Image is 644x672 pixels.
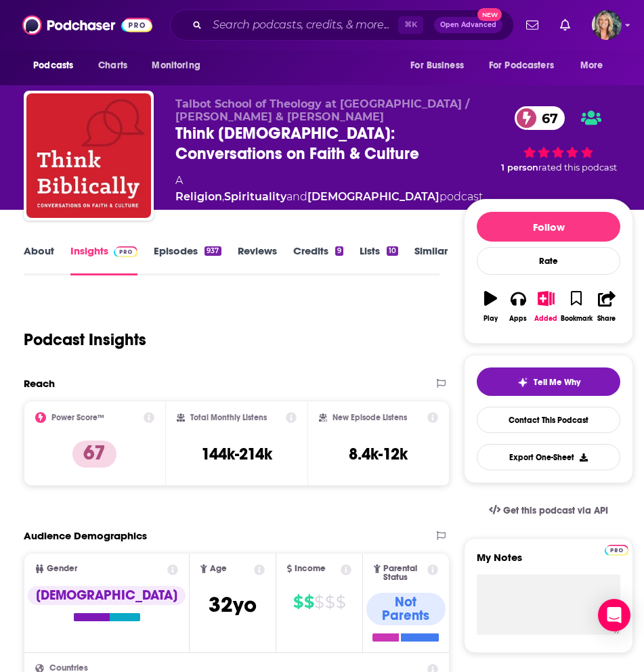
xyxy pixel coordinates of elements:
h3: 144k-214k [201,444,272,464]
button: Share [593,282,621,331]
img: User Profile [592,10,622,40]
div: 937 [205,246,221,256]
a: Episodes937 [154,244,221,275]
span: Talbot School of Theology at [GEOGRAPHIC_DATA] / [PERSON_NAME] & [PERSON_NAME] [175,97,469,123]
div: Share [597,315,616,323]
img: Think Biblically: Conversations on Faith & Culture [26,93,151,218]
div: 67 1 personrated this podcast [483,97,633,181]
div: [DEMOGRAPHIC_DATA] [28,586,186,605]
span: $ [336,591,345,613]
span: and [286,190,307,203]
span: Monitoring [152,56,200,75]
div: Open Intercom Messenger [598,599,630,631]
span: More [580,56,603,75]
span: , [222,190,224,203]
img: Podchaser - Follow, Share and Rate Podcasts [22,12,152,38]
a: Religion [175,190,222,203]
a: InsightsPodchaser Pro [70,244,137,275]
span: ⌘ K [398,16,423,34]
button: Bookmark [560,282,593,331]
span: 67 [528,106,565,130]
span: Income [295,564,326,573]
a: Lists10 [360,244,398,275]
div: Rate [477,247,620,275]
button: open menu [571,53,620,79]
button: Follow [477,212,620,242]
span: Podcasts [33,56,73,75]
h2: Total Monthly Listens [190,413,267,422]
span: New [477,8,502,21]
div: Bookmark [561,315,593,323]
button: Added [532,282,560,331]
button: Play [477,282,505,331]
p: 67 [72,441,116,468]
span: For Podcasters [489,56,554,75]
span: Age [210,564,227,573]
a: Contact This Podcast [477,407,620,433]
a: Get this podcast via API [478,494,619,527]
div: Apps [509,315,527,323]
h2: Power Score™ [51,413,104,422]
a: Credits9 [293,244,343,275]
h3: 8.4k-12k [349,444,408,464]
button: tell me why sparkleTell Me Why [477,367,620,396]
span: $ [314,591,324,613]
button: open menu [480,53,574,79]
span: For Business [410,56,464,75]
span: Gender [47,564,77,573]
h1: Podcast Insights [24,330,146,350]
div: A podcast [175,173,483,205]
a: Pro website [605,543,628,556]
a: Show notifications dropdown [521,14,544,37]
span: 1 person [501,162,538,173]
a: Show notifications dropdown [555,14,576,37]
button: open menu [24,53,91,79]
div: Not Parents [366,593,446,625]
img: Podchaser Pro [605,545,628,556]
a: Reviews [238,244,277,275]
div: Play [484,315,498,323]
label: My Notes [477,551,620,575]
span: Charts [98,56,127,75]
h2: Reach [24,377,55,390]
a: Similar [414,244,448,275]
span: Get this podcast via API [503,505,608,516]
button: open menu [142,53,217,79]
a: [DEMOGRAPHIC_DATA] [307,190,439,203]
input: Search podcasts, credits, & more... [207,14,398,36]
span: Parental Status [383,564,425,582]
img: tell me why sparkle [517,377,528,388]
button: Open AdvancedNew [434,17,502,33]
span: $ [293,591,303,613]
span: $ [304,591,314,613]
h2: Audience Demographics [24,529,147,542]
span: Open Advanced [440,22,496,28]
img: Podchaser Pro [114,246,137,257]
a: Spirituality [224,190,286,203]
div: 10 [387,246,398,256]
span: 32 yo [209,591,257,618]
a: About [24,244,54,275]
span: Tell Me Why [534,377,580,388]
button: Export One-Sheet [477,444,620,470]
div: 9 [335,246,343,256]
span: $ [325,591,335,613]
span: rated this podcast [538,162,617,173]
h2: New Episode Listens [332,413,407,422]
button: open menu [401,53,481,79]
button: Show profile menu [592,10,622,40]
a: Charts [89,53,135,79]
div: Added [534,315,557,323]
button: Apps [505,282,532,331]
div: Search podcasts, credits, & more... [170,9,514,41]
a: 67 [515,106,565,130]
span: Logged in as lisa.beech [592,10,622,40]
